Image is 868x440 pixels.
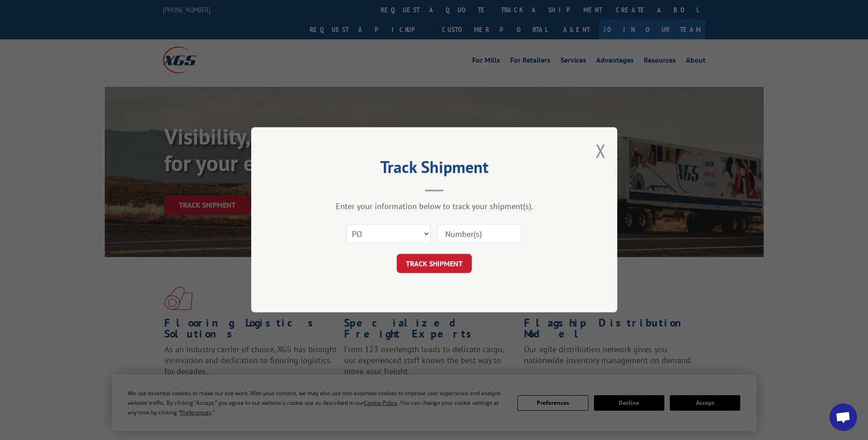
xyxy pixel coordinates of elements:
[297,161,571,178] h2: Track Shipment
[397,254,472,274] button: TRACK SHIPMENT
[437,225,522,244] input: Number(s)
[830,403,857,431] div: Open chat
[596,139,606,163] button: Close modal
[297,201,571,212] div: Enter your information below to track your shipment(s).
